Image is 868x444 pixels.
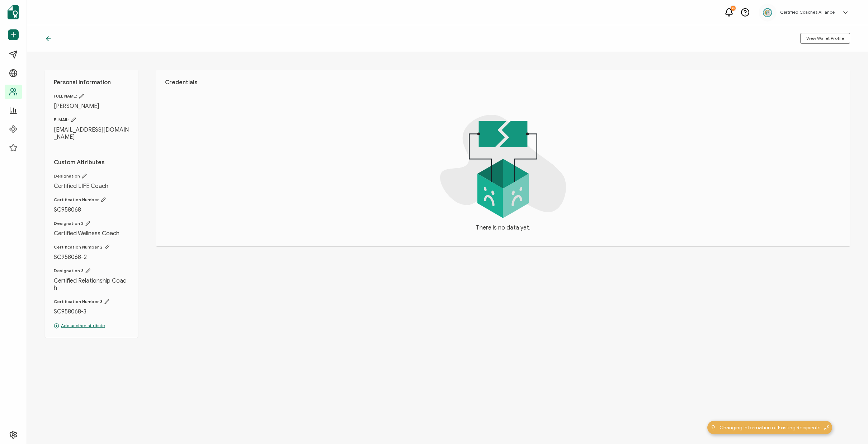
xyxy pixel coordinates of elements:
[54,268,129,274] span: Designation 3
[54,221,129,226] span: Designation 2
[54,79,129,86] h1: Personal Information
[54,126,129,141] span: [EMAIL_ADDRESS][DOMAIN_NAME]
[54,322,129,329] p: Add another attribute
[54,230,129,237] span: Certified Wellness Coach
[54,197,129,203] span: Certification Number
[824,425,829,430] img: minimize-icon.svg
[54,299,129,304] span: Certification Number 3
[800,33,850,44] button: View Wallet Profile
[476,223,530,232] span: There is no data yet.
[54,308,129,315] span: SC958068-3
[720,424,820,431] span: Changing Information of Existing Recipients
[762,7,773,18] img: 2aa27aa7-df99-43f9-bc54-4d90c804c2bd.png
[54,93,129,99] span: FULL NAME:
[54,254,129,261] span: SC958068-2
[54,117,129,123] span: E-MAIL:
[54,159,129,166] h1: Custom Attributes
[165,79,841,86] h1: Credentials
[806,36,844,41] span: View Wallet Profile
[54,277,129,292] span: Certified Relationship Coach
[8,5,19,19] img: sertifier-logomark-colored.svg
[54,244,129,250] span: Certification Number 2
[54,103,129,110] span: [PERSON_NAME]
[54,173,129,179] span: Designation
[54,183,129,190] span: Certified LIFE Coach
[780,10,835,15] h5: Certified Coaches Alliance
[731,6,736,11] div: 23
[54,206,129,213] span: SC958068
[440,115,566,218] img: nodata.svg
[832,410,868,444] iframe: Chat Widget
